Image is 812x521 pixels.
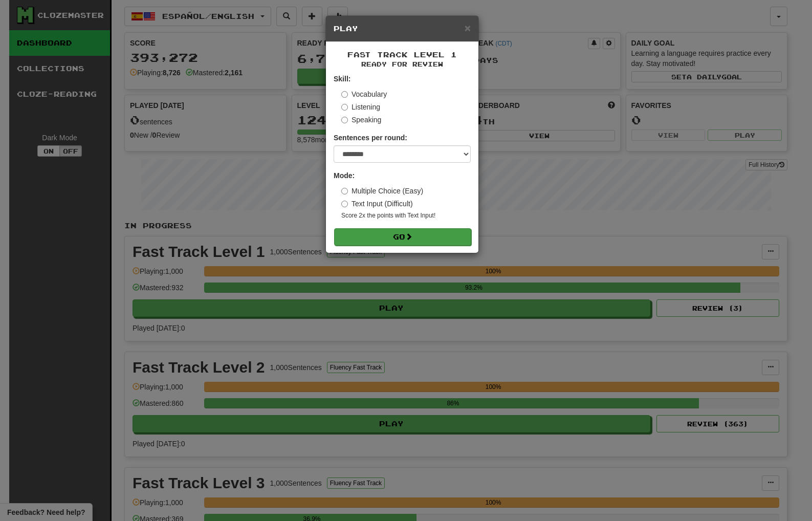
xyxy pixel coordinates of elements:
[334,60,471,69] small: Ready for Review
[341,211,471,220] small: Score 2x the points with Text Input !
[341,91,348,98] input: Vocabulary
[341,89,387,99] label: Vocabulary
[341,115,381,125] label: Speaking
[334,75,350,83] strong: Skill:
[341,102,380,112] label: Listening
[347,50,457,59] span: Fast Track Level 1
[334,133,407,143] label: Sentences per round:
[341,188,348,194] input: Multiple Choice (Easy)
[334,228,471,246] button: Go
[341,104,348,111] input: Listening
[465,22,471,34] span: ×
[334,171,355,180] strong: Mode:
[334,24,471,34] h5: Play
[465,23,471,33] button: Close
[341,199,413,209] label: Text Input (Difficult)
[341,201,348,207] input: Text Input (Difficult)
[341,117,348,123] input: Speaking
[341,186,423,196] label: Multiple Choice (Easy)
